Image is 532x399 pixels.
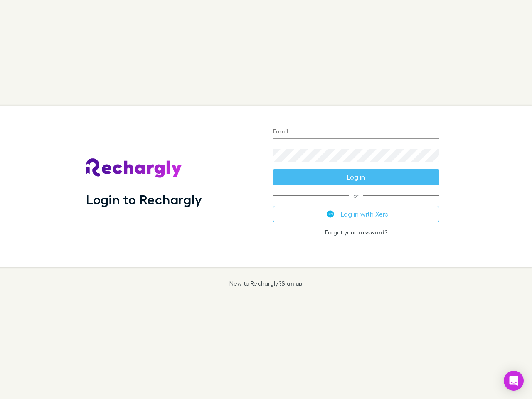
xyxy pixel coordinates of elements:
h1: Login to Rechargly [86,192,202,207]
a: Sign up [281,280,303,287]
p: Forgot your ? [273,229,439,236]
img: Rechargly's Logo [86,158,182,178]
span: or [273,195,439,196]
img: Xero's logo [327,210,334,218]
button: Log in [273,169,439,185]
p: New to Rechargly? [229,280,303,287]
button: Log in with Xero [273,206,439,222]
a: password [356,229,384,236]
div: Open Intercom Messenger [504,371,524,391]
